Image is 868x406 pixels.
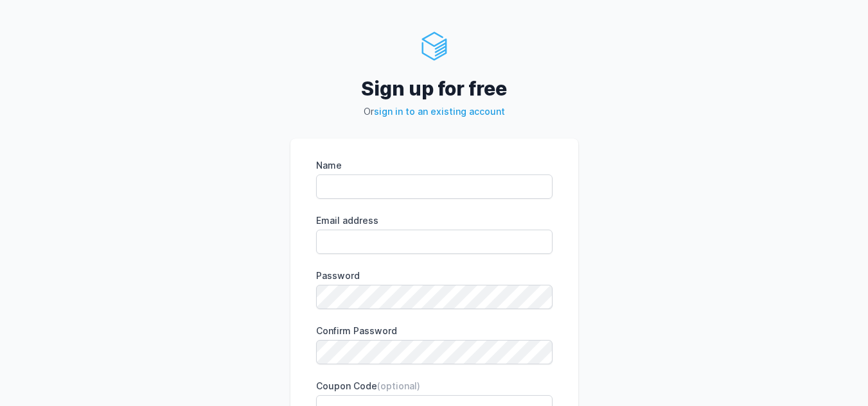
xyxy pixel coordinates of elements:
h2: Sign up for free [290,77,578,100]
a: sign in to an existing account [374,106,505,117]
label: Confirm Password [316,325,553,337]
label: Password [316,269,553,282]
label: Coupon Code [316,380,553,393]
label: Name [316,159,553,172]
label: Email address [316,214,553,227]
img: ServerAuth [419,31,450,62]
span: (optional) [377,380,420,391]
p: Or [290,105,578,118]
